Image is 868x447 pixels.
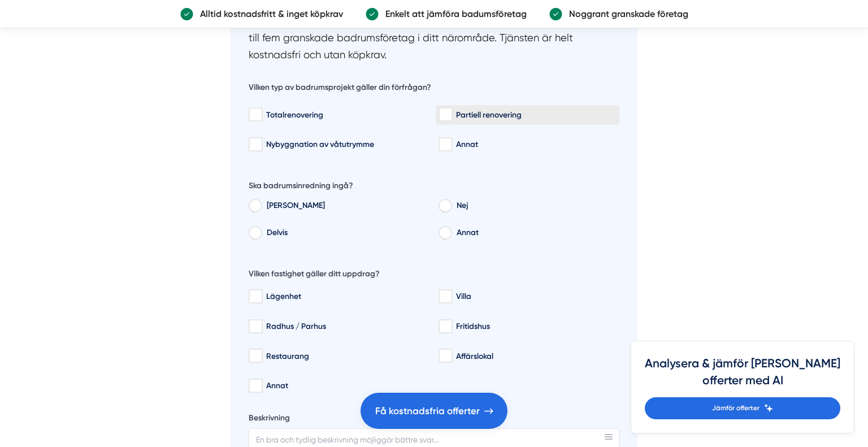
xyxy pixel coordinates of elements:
label: [PERSON_NAME] [261,199,429,216]
label: Nej [451,199,619,216]
input: Radhus / Parhus [249,321,262,332]
span: Jämför offerter [712,403,759,414]
label: Beskrivning [249,413,619,427]
input: Delvis [249,229,261,240]
h4: Analysera & jämför [PERSON_NAME] offerter med AI [645,355,840,397]
span: Få kostnadsfria offerter [375,403,480,419]
h5: Vilken fastighet gäller ditt uppdrag? [249,268,380,283]
p: Enkelt att jämföra badumsföretag [379,7,527,21]
input: Annat [439,229,451,240]
input: Fritidshus [439,321,452,332]
p: Alltid kostnadsfritt & inget köpkrav [193,7,343,21]
input: Restaurang [249,350,262,362]
a: Få kostnadsfria offerter [361,393,507,429]
a: Jämför offerter [645,397,840,419]
input: Annat [249,380,262,392]
input: Nybyggnation av våtutrymme [249,139,262,150]
label: Annat [451,225,619,242]
input: Totalrenovering [249,109,262,120]
label: Delvis [261,225,429,242]
h5: Vilken typ av badrumsprojekt gäller din förfrågan? [249,82,431,96]
input: Annat [439,139,452,150]
p: Noggrant granskade företag [562,7,688,21]
input: Nej [439,202,451,212]
input: Partiell renovering [439,109,452,120]
input: Affärslokal [439,350,452,362]
p: Genom att fylla i nedan formulär ser vi till att du kommer i kontakt med upp till fem granskade b... [249,12,619,63]
input: Lägenhet [249,291,262,302]
h5: Ska badrumsinredning ingå? [249,180,353,194]
input: Villa [439,291,452,302]
input: Ja [249,202,261,212]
